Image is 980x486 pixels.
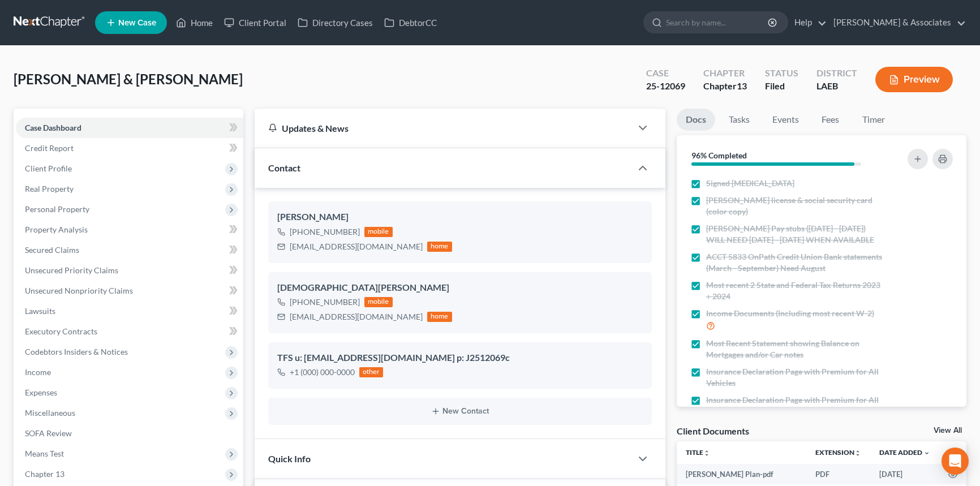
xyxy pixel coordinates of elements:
a: Case Dashboard [16,118,243,138]
div: [PERSON_NAME] [277,210,643,224]
div: [DEMOGRAPHIC_DATA][PERSON_NAME] [277,281,643,295]
a: Property Analysis [16,220,243,240]
a: Timer [853,109,894,131]
td: PDF [806,464,870,484]
button: New Contact [277,407,643,416]
div: District [816,67,857,80]
div: Client Documents [677,425,749,437]
span: Real Property [25,184,74,193]
span: Most recent 2 State and Federal Tax Returns 2023 + 2024 [706,279,884,302]
div: [PHONE_NUMBER] [290,296,360,308]
span: Means Test [25,449,64,458]
a: Credit Report [16,138,243,158]
a: Docs [677,109,715,131]
div: [PHONE_NUMBER] [290,226,360,238]
a: Unsecured Priority Claims [16,260,243,281]
div: [EMAIL_ADDRESS][DOMAIN_NAME] [290,241,423,252]
button: Preview [875,67,953,92]
span: Most Recent Statement showing Balance on Mortgages and/or Car notes [706,338,884,360]
span: New Case [118,19,156,27]
a: SOFA Review [16,423,243,444]
a: Executory Contracts [16,321,243,342]
div: Filed [765,80,798,93]
a: Extensionunfold_more [815,448,861,457]
span: [PERSON_NAME] & [PERSON_NAME] [14,71,243,87]
span: Unsecured Priority Claims [25,265,118,275]
div: other [359,367,383,377]
a: DebtorCC [379,12,442,33]
td: [DATE] [870,464,939,484]
i: unfold_more [703,450,710,457]
span: Chapter 13 [25,469,65,479]
span: ACCT 5833 OnPath Credit Union Bank statements (March - September) Need August [706,251,884,274]
span: Secured Claims [25,245,79,255]
div: 25-12069 [646,80,685,93]
div: +1 (000) 000-0000 [290,367,355,378]
span: Lawsuits [25,306,55,316]
a: Fees [813,109,849,131]
div: Chapter [703,67,747,80]
a: Home [170,12,218,33]
div: mobile [364,297,393,307]
span: Insurance Declaration Page with Premium for All Vehicles [706,366,884,389]
div: LAEB [816,80,857,93]
a: Tasks [720,109,759,131]
a: Unsecured Nonpriority Claims [16,281,243,301]
div: Chapter [703,80,747,93]
div: Open Intercom Messenger [942,448,969,475]
a: Secured Claims [16,240,243,260]
span: Codebtors Insiders & Notices [25,347,128,356]
span: Personal Property [25,204,89,214]
td: [PERSON_NAME] Plan-pdf [677,464,807,484]
span: [PERSON_NAME] Pay stubs ([DATE] - [DATE]) WILL NEED [DATE] - [DATE] WHEN AVAILABLE [706,223,884,246]
div: Updates & News [268,122,618,134]
span: Credit Report [25,143,74,153]
a: Titleunfold_more [686,448,710,457]
a: Events [763,109,808,131]
span: Contact [268,162,300,173]
div: Case [646,67,685,80]
a: Lawsuits [16,301,243,321]
i: unfold_more [854,450,861,457]
input: Search by name... [666,12,770,33]
div: home [427,312,452,322]
span: Executory Contracts [25,326,97,336]
div: mobile [364,227,393,237]
a: Date Added expand_more [879,448,930,457]
span: Client Profile [25,164,72,173]
a: Help [789,12,827,33]
span: Income [25,367,51,377]
span: Signed [MEDICAL_DATA] [706,178,794,189]
span: 13 [737,80,747,91]
strong: 96% Completed [691,150,747,160]
span: Quick Info [268,453,311,464]
div: Status [765,67,798,80]
span: Miscellaneous [25,408,75,418]
div: home [427,242,452,252]
div: TFS u: [EMAIL_ADDRESS][DOMAIN_NAME] p: J2512069c [277,351,643,365]
span: Case Dashboard [25,123,81,132]
span: SOFA Review [25,428,72,438]
a: View All [934,427,962,435]
span: [PERSON_NAME] license & social security card (color copy) [706,195,884,217]
a: [PERSON_NAME] & Associates [828,12,966,33]
span: Insurance Declaration Page with Premium for All Real Estate [706,394,884,417]
span: Unsecured Nonpriority Claims [25,286,133,295]
a: Directory Cases [292,12,379,33]
div: [EMAIL_ADDRESS][DOMAIN_NAME] [290,311,423,322]
a: Client Portal [218,12,292,33]
span: Expenses [25,388,57,397]
span: Property Analysis [25,225,88,234]
span: Income Documents (Including most recent W-2) [706,308,874,319]
i: expand_more [923,450,930,457]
